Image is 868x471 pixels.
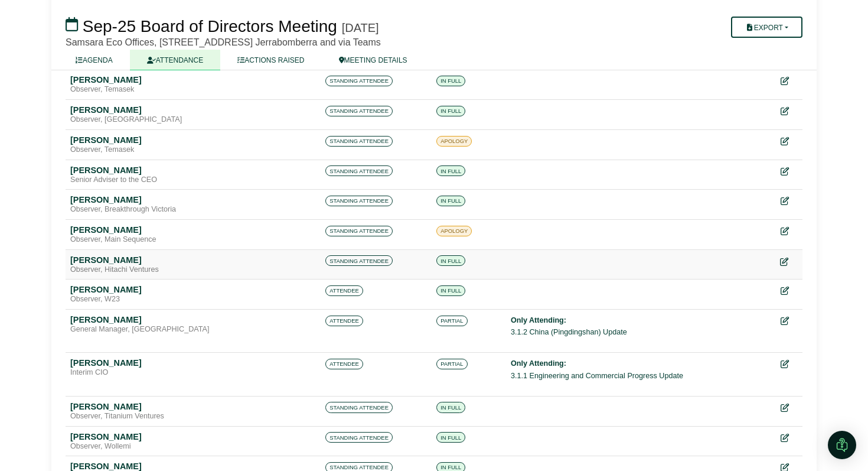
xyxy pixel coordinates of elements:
[436,106,465,116] span: IN FULL
[70,295,242,304] div: Observer, W23
[781,194,798,208] div: Edit
[781,225,798,238] div: Edit
[781,401,798,415] div: Edit
[436,255,465,266] span: IN FULL
[511,358,771,369] div: Only Attending:
[70,431,242,442] div: [PERSON_NAME]
[70,325,242,334] div: General Manager, [GEOGRAPHIC_DATA]
[70,165,242,176] div: [PERSON_NAME]
[83,17,337,35] span: Sep-25 Board of Directors Meeting
[70,442,242,451] div: Observer, Wollemi
[70,314,242,325] div: [PERSON_NAME]
[70,265,242,275] div: Observer, Hitachi Ventures
[325,136,393,147] span: STANDING ATTENDEE
[70,115,242,125] div: Observer, [GEOGRAPHIC_DATA]
[781,135,798,148] div: Edit
[436,136,472,147] span: APOLOGY
[325,76,393,86] span: STANDING ATTENDEE
[325,255,393,266] span: STANDING ATTENDEE
[828,431,856,459] div: Open Intercom Messenger
[781,255,798,268] div: Edit
[436,196,465,206] span: IN FULL
[70,205,242,215] div: Observer, Breakthrough Victoria
[58,50,130,70] a: AGENDA
[70,401,242,412] div: [PERSON_NAME]
[436,402,465,412] span: IN FULL
[436,285,465,296] span: IN FULL
[70,368,242,378] div: Interim CIO
[781,358,798,371] div: Edit
[436,359,468,369] span: PARTIAL
[220,50,321,70] a: ACTIONS RAISED
[70,284,242,295] div: [PERSON_NAME]
[781,284,798,298] div: Edit
[511,370,771,382] li: 3.1.1 Engineering and Commercial Progress Update
[325,285,363,296] span: ATTENDEE
[436,316,468,326] span: PARTIAL
[70,135,242,145] div: [PERSON_NAME]
[70,194,242,205] div: [PERSON_NAME]
[781,105,798,118] div: Edit
[70,412,242,421] div: Observer, Titanium Ventures
[70,176,242,185] div: Senior Adviser to the CEO
[130,50,220,70] a: ATTENDANCE
[70,145,242,155] div: Observer, Temasek
[70,85,242,95] div: Observer, Temasek
[731,17,802,38] button: Export
[342,21,379,35] div: [DATE]
[325,196,393,206] span: STANDING ATTENDEE
[781,74,798,88] div: Edit
[511,326,771,338] li: 3.1.2 China (Pingdingshan) Update
[325,226,393,236] span: STANDING ATTENDEE
[70,358,242,368] div: [PERSON_NAME]
[781,431,798,445] div: Edit
[325,316,363,326] span: ATTENDEE
[436,226,472,236] span: APOLOGY
[325,165,393,176] span: STANDING ATTENDEE
[325,359,363,369] span: ATTENDEE
[436,165,465,176] span: IN FULL
[436,76,465,86] span: IN FULL
[781,314,798,328] div: Edit
[70,235,242,245] div: Observer, Main Sequence
[70,105,242,115] div: [PERSON_NAME]
[70,225,242,235] div: [PERSON_NAME]
[66,37,381,47] span: Samsara Eco Offices, [STREET_ADDRESS] Jerrabomberra and via Teams
[325,402,393,412] span: STANDING ATTENDEE
[70,74,242,85] div: [PERSON_NAME]
[511,314,771,326] div: Only Attending:
[325,106,393,116] span: STANDING ATTENDEE
[70,255,242,265] div: [PERSON_NAME]
[436,432,465,443] span: IN FULL
[322,50,425,70] a: MEETING DETAILS
[325,432,393,443] span: STANDING ATTENDEE
[781,165,798,178] div: Edit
